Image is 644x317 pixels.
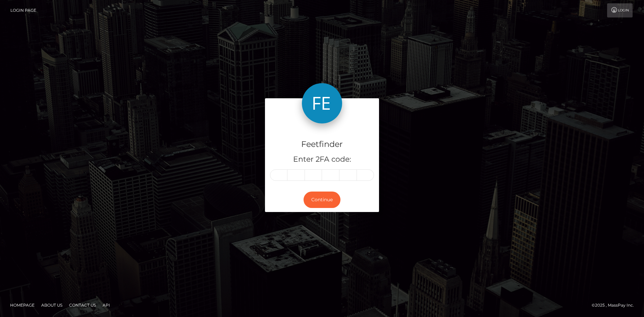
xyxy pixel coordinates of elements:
[270,139,374,150] h4: Feetfinder
[302,83,342,123] img: Feetfinder
[10,3,36,17] a: Login Page
[7,300,37,310] a: Homepage
[304,192,340,208] button: Continue
[592,302,639,309] div: © 2025 , MassPay Inc.
[607,3,633,17] a: Login
[100,300,113,310] a: API
[66,300,99,310] a: Contact Us
[39,300,65,310] a: About Us
[270,154,374,165] h5: Enter 2FA code:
